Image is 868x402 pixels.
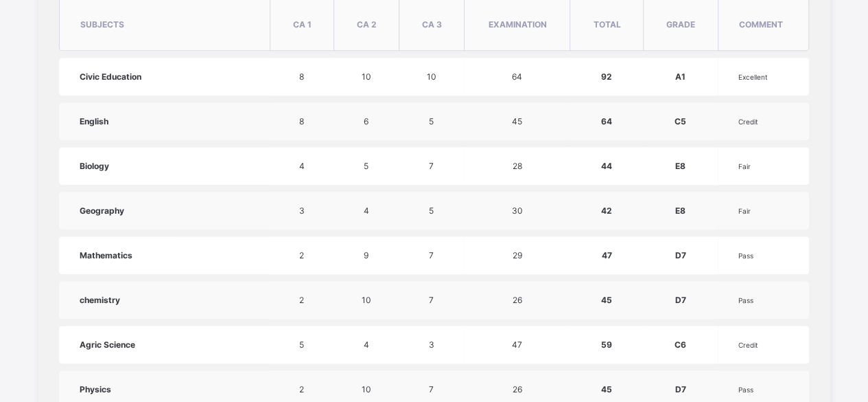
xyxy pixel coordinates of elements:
[80,19,124,30] span: subjects
[601,384,612,394] span: 45
[299,71,304,82] span: 8
[364,205,369,216] span: 4
[299,205,305,216] span: 3
[675,250,685,260] span: D7
[512,339,522,350] span: 47
[738,73,768,81] span: Excellent
[362,384,371,394] span: 10
[429,205,434,216] span: 5
[512,250,521,260] span: 29
[738,386,753,394] span: Pass
[299,339,304,350] span: 5
[80,205,124,216] span: Geography
[80,161,109,171] span: Biology
[601,116,612,126] span: 64
[357,19,377,30] span: CA 2
[675,71,685,82] span: A1
[675,116,686,126] span: C5
[299,384,304,394] span: 2
[512,295,521,305] span: 26
[364,339,369,350] span: 4
[512,161,521,171] span: 28
[80,384,111,394] span: Physics
[293,19,312,30] span: CA 1
[299,116,304,126] span: 8
[601,295,612,305] span: 45
[80,339,135,350] span: Agric Science
[80,250,132,260] span: Mathematics
[429,250,434,260] span: 7
[364,116,368,126] span: 6
[429,116,434,126] span: 5
[429,384,434,394] span: 7
[675,205,685,216] span: E8
[593,19,620,30] span: total
[299,161,305,171] span: 4
[738,296,753,304] span: Pass
[738,162,751,170] span: Fair
[738,252,753,260] span: Pass
[601,71,612,82] span: 92
[80,295,120,305] span: chemistry
[601,205,612,216] span: 42
[429,339,434,350] span: 3
[80,116,108,126] span: English
[511,205,522,216] span: 30
[488,19,546,30] span: EXAMINATION
[601,339,612,350] span: 59
[512,71,522,82] span: 64
[738,118,758,126] span: Credit
[364,161,368,171] span: 5
[362,295,371,305] span: 10
[362,71,371,82] span: 10
[429,161,434,171] span: 7
[675,339,686,350] span: C6
[601,161,612,171] span: 44
[299,295,304,305] span: 2
[364,250,368,260] span: 9
[739,19,783,30] span: comment
[738,207,751,215] span: Fair
[601,250,611,260] span: 47
[422,19,442,30] span: CA 3
[738,341,758,349] span: Credit
[80,71,141,82] span: Civic Education
[675,295,685,305] span: D7
[512,384,521,394] span: 26
[512,116,522,126] span: 45
[666,19,695,30] span: grade
[429,295,434,305] span: 7
[427,71,436,82] span: 10
[675,384,685,394] span: D7
[675,161,685,171] span: E8
[299,250,304,260] span: 2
